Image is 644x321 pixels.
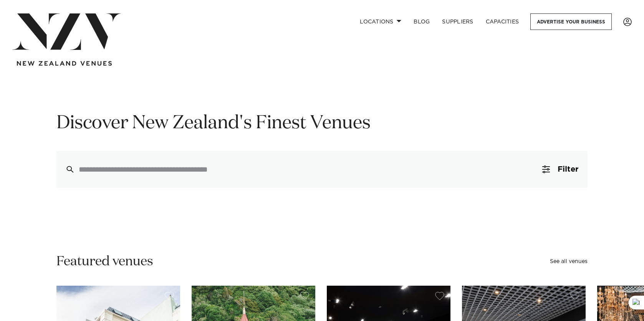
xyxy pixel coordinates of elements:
[354,13,407,30] a: Locations
[12,13,121,50] img: nzv-logo.png
[530,13,612,30] a: Advertise your business
[550,259,588,264] a: See all venues
[407,13,436,30] a: BLOG
[533,151,588,188] button: Filter
[56,253,153,270] h2: Featured venues
[558,165,578,173] span: Filter
[480,13,525,30] a: Capacities
[436,13,479,30] a: SUPPLIERS
[17,61,112,66] img: new-zealand-venues-text.png
[56,111,588,136] h1: Discover New Zealand's Finest Venues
